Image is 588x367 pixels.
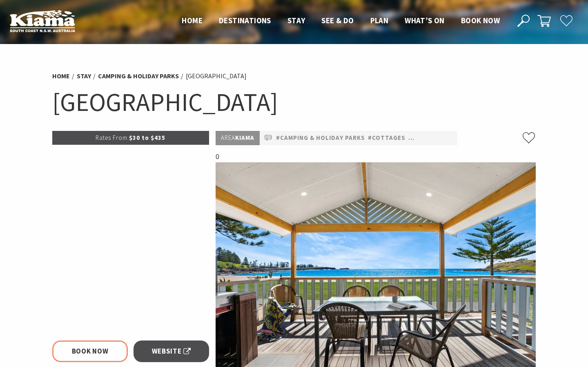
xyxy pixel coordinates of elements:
a: Home [182,15,203,26]
span: Stay [287,15,305,25]
span: What’s On [405,15,445,25]
span: Plan [370,15,389,25]
a: See & Do [321,15,354,26]
a: Home [52,72,70,80]
li: [GEOGRAPHIC_DATA] [186,71,247,82]
a: Destinations [219,15,271,26]
span: Home [182,15,203,25]
a: Stay [287,15,305,26]
a: Website [134,340,209,362]
a: Camping & Holiday Parks [98,72,179,80]
a: #Camping & Holiday Parks [276,133,365,143]
span: See & Do [321,15,354,25]
span: Website [152,346,191,357]
p: $30 to $435 [52,131,209,145]
span: Area [221,134,235,141]
p: Kiama [216,131,260,145]
img: Kiama Logo [10,10,75,32]
a: #Cottages [368,133,405,143]
span: Destinations [219,15,271,25]
a: Stay [77,72,91,80]
a: Plan [370,15,389,26]
span: Book now [461,15,500,25]
h1: [GEOGRAPHIC_DATA] [52,86,536,119]
a: What’s On [405,15,445,26]
nav: Main Menu [174,14,508,28]
a: #Pet Friendly [408,133,456,143]
a: Book now [461,15,500,26]
a: Book Now [52,340,128,362]
span: Rates From: [96,134,129,141]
